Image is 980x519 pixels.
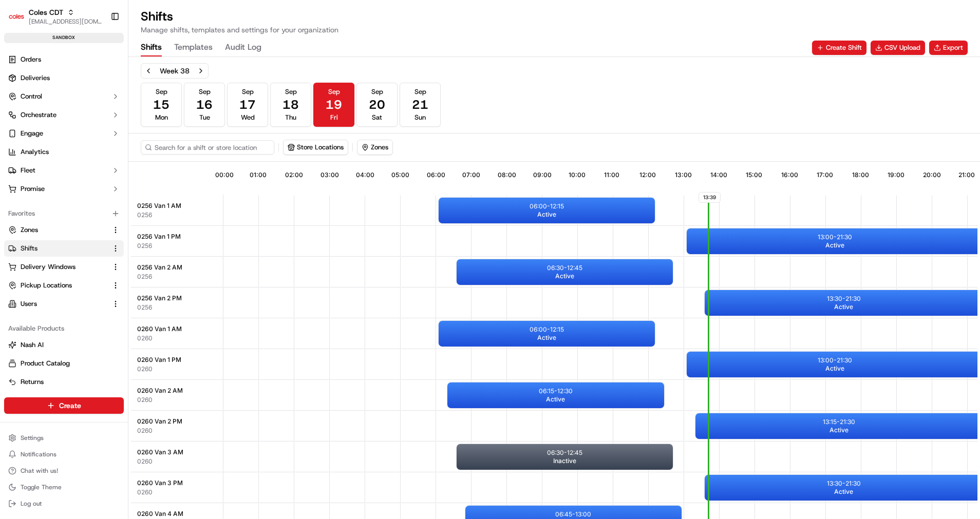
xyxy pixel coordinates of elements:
[8,377,120,387] a: Returns
[553,457,576,465] span: Inactive
[4,107,124,123] button: Orchestrate
[137,488,153,496] button: 0260
[137,396,153,404] button: 0260
[818,233,852,241] p: 13:00 - 21:30
[817,171,833,179] span: 17:00
[194,64,208,78] button: Next week
[4,222,124,238] button: Zones
[10,10,31,31] img: Nash
[184,83,225,127] button: Sep16Tue
[8,340,120,350] a: Nash AI
[59,400,81,411] span: Create
[699,192,721,203] span: 13:39
[427,171,445,179] span: 06:00
[199,113,210,122] span: Tue
[242,87,254,97] span: Sep
[21,299,37,309] span: Users
[137,233,181,241] span: 0256 Van 1 PM
[4,162,124,179] button: Fleet
[10,41,187,57] p: Welcome 👋
[21,450,56,458] span: Notifications
[283,140,348,155] button: Store Locations
[21,244,37,253] span: Shifts
[21,149,79,159] span: Knowledge Base
[21,434,44,442] span: Settings
[4,496,124,511] button: Log out
[21,73,50,83] span: Deliveries
[285,171,303,179] span: 02:00
[871,41,925,55] button: CSV Upload
[137,356,181,364] span: 0260 Van 1 PM
[174,39,213,56] button: Templates
[4,464,124,478] button: Chat with us!
[4,181,124,197] button: Promise
[72,174,124,182] a: Powered byPylon
[21,92,42,101] span: Control
[537,210,556,219] span: Active
[137,294,182,302] span: 0256 Van 2 PM
[823,418,855,426] p: 13:15 - 21:30
[8,359,120,368] a: Product Catalog
[141,140,274,155] input: Search for a shift or store location
[533,171,552,179] span: 09:00
[825,241,844,249] span: Active
[547,449,582,457] p: 06:30 - 12:45
[530,325,564,334] p: 06:00 - 12:15
[929,41,968,55] button: Export
[137,303,152,312] span: 0256
[21,129,43,138] span: Engage
[270,83,311,127] button: Sep18Thu
[4,374,124,390] button: Returns
[137,211,152,219] button: 0256
[356,171,374,179] span: 04:00
[21,110,56,120] span: Orchestrate
[710,171,727,179] span: 14:00
[10,150,18,158] div: 📗
[4,355,124,372] button: Product Catalog
[852,171,869,179] span: 18:00
[830,426,849,434] span: Active
[153,97,169,113] span: 15
[746,171,762,179] span: 15:00
[137,427,153,435] span: 0260
[414,113,426,122] span: Sun
[141,64,156,78] button: Previous week
[313,83,354,127] button: Sep19Fri
[834,488,853,496] span: Active
[141,39,162,56] button: Shifts
[284,140,348,155] button: Store Locations
[326,97,342,113] span: 19
[141,8,338,25] h1: Shifts
[547,264,582,272] p: 06:30 - 12:45
[21,467,58,475] span: Chat with us!
[8,8,25,25] img: Coles CDT
[35,108,130,117] div: We're available if you need us!
[21,377,44,387] span: Returns
[4,240,124,257] button: Shifts
[10,98,29,117] img: 1736555255976-a54dd68f-1ca7-489b-9aae-adbdc363a1c4
[137,457,153,466] button: 0260
[21,499,42,508] span: Log out
[4,296,124,312] button: Users
[8,244,107,253] a: Shifts
[215,171,234,179] span: 00:00
[21,166,35,175] span: Fleet
[888,171,904,179] span: 19:00
[137,263,182,272] span: 0256 Van 2 AM
[35,98,168,108] div: Start new chat
[156,87,167,97] span: Sep
[328,87,340,97] span: Sep
[357,140,392,155] button: Zones
[604,171,619,179] span: 11:00
[812,41,866,55] button: Create Shift
[137,202,181,210] span: 0256 Van 1 AM
[546,395,565,403] span: Active
[4,51,124,68] a: Orders
[4,431,124,445] button: Settings
[4,33,124,43] div: sandbox
[160,66,190,76] div: Week 38
[137,365,153,373] button: 0260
